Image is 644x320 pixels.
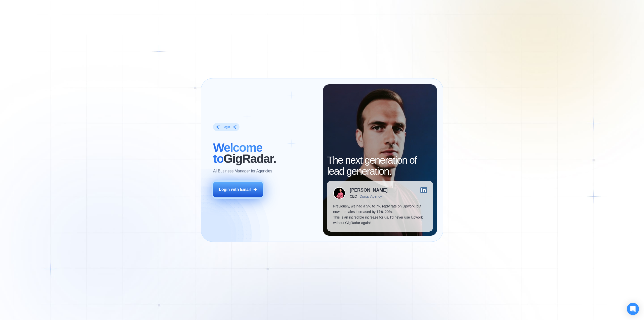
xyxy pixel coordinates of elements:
h2: ‍ GigRadar. [213,142,317,164]
div: CEO [350,194,357,198]
button: Login with Email [213,182,263,197]
div: Login [223,125,230,129]
div: [PERSON_NAME] [350,188,388,192]
span: Welcome to [213,141,262,165]
div: Digital Agency [360,194,382,198]
p: AI Business Manager for Agencies [213,168,272,174]
div: Open Intercom Messenger [627,303,639,315]
p: Previously, we had a 5% to 7% reply rate on Upwork, but now our sales increased by 17%-20%. This ... [333,203,427,226]
h2: The next generation of lead generation. [327,155,433,177]
div: Login with Email [219,187,251,192]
